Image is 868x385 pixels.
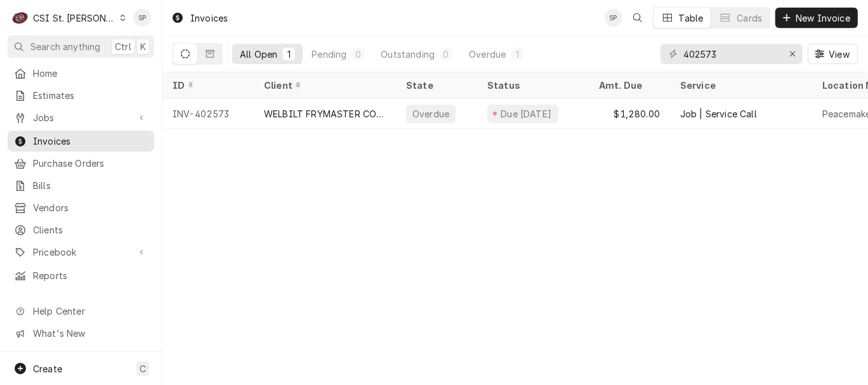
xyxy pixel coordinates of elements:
[8,301,154,322] a: Go to Help Center
[8,175,154,196] a: Bills
[33,134,148,148] span: Invoices
[33,363,62,374] span: Create
[469,48,506,61] div: Overdue
[605,9,622,27] div: SP
[30,40,100,53] span: Search anything
[8,323,154,344] a: Go to What's New
[782,44,803,64] button: Erase input
[808,44,858,64] button: View
[133,9,151,27] div: SP
[240,48,277,61] div: All Open
[33,89,148,102] span: Estimates
[8,242,154,263] a: Go to Pricebook
[173,79,241,92] div: ID
[793,11,853,25] span: New Invoice
[33,179,148,192] span: Bills
[8,85,154,106] a: Estimates
[8,265,154,286] a: Reports
[33,111,129,124] span: Jobs
[513,48,521,61] div: 1
[605,9,622,27] div: Shelley Politte's Avatar
[354,48,362,61] div: 0
[33,67,148,80] span: Home
[680,107,757,121] div: Job | Service Call
[115,40,131,53] span: Ctrl
[133,9,151,27] div: Shelley Politte's Avatar
[140,40,146,53] span: K
[8,36,154,58] button: Search anythingCtrlK
[11,9,29,27] div: C
[411,107,450,121] div: Overdue
[442,48,450,61] div: 0
[8,131,154,152] a: Invoices
[599,79,657,92] div: Amt. Due
[140,362,146,375] span: C
[406,79,467,92] div: State
[8,63,154,84] a: Home
[628,8,648,28] button: Open search
[33,327,147,340] span: What's New
[162,98,254,129] div: INV-402573
[8,197,154,218] a: Vendors
[381,48,435,61] div: Outstanding
[312,48,346,61] div: Pending
[737,11,762,25] div: Cards
[33,269,148,282] span: Reports
[826,48,852,61] span: View
[285,48,293,61] div: 1
[33,245,129,259] span: Pricebook
[264,79,383,92] div: Client
[8,107,154,128] a: Go to Jobs
[33,304,147,318] span: Help Center
[33,11,115,25] div: CSI St. [PERSON_NAME]
[8,153,154,174] a: Purchase Orders
[11,9,29,27] div: CSI St. Louis's Avatar
[589,98,670,129] div: $1,280.00
[679,11,704,25] div: Table
[8,219,154,240] a: Clients
[33,223,148,237] span: Clients
[775,8,858,28] button: New Invoice
[487,79,576,92] div: Status
[264,107,386,121] div: WELBILT FRYMASTER CORPORATION
[680,79,799,92] div: Service
[33,201,148,214] span: Vendors
[33,157,148,170] span: Purchase Orders
[683,44,779,64] input: Keyword search
[499,107,553,121] div: Due [DATE]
